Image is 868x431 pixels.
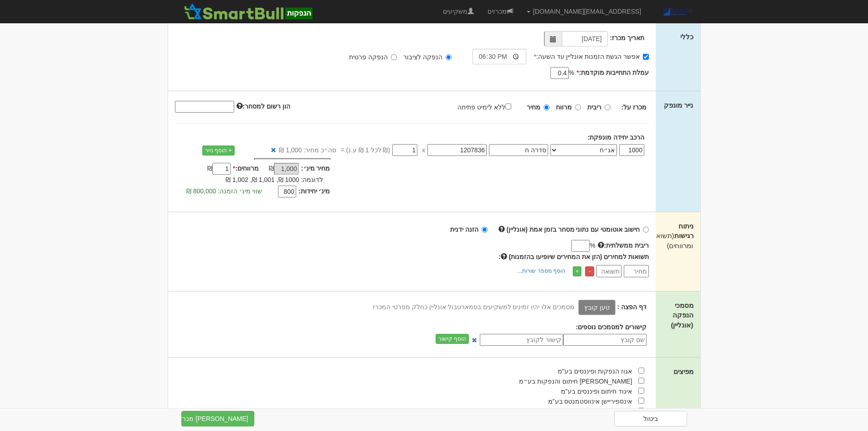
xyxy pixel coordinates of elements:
span: = [341,145,344,155]
input: מספר נייר [427,144,487,156]
input: כמות [619,144,644,156]
label: ניתוח רגישות [663,221,693,250]
input: מרווח [575,104,581,110]
label: הנפקה פרטית [349,52,397,62]
span: תשואות למחירים (הזן את המחירים שיופיעו בהזמנות) [509,253,649,260]
span: סה״כ מחיר: 1,000 ₪ [279,145,336,155]
input: קישור לקובץ [480,334,563,346]
span: (₪ לכל 1 ₪ ע.נ) [344,145,390,155]
div: ₪ [190,164,233,175]
input: תשואה [596,265,621,277]
input: שם הסדרה * [489,144,548,156]
strong: הרכב יחידה מונפקת: [588,134,644,141]
img: SmartBull Logo [181,2,315,21]
strong: מכרז על: [621,104,647,111]
label: כללי [680,32,693,42]
label: עמלת התחייבות מוקדמת: [576,68,649,77]
span: (תשואות ומרווחים) [650,232,693,249]
label: הנפקה לציבור [403,52,452,62]
label: מרווחים: [233,164,259,173]
strong: ריבית [587,104,601,111]
strong: מחיר [527,104,540,111]
span: x [422,145,425,155]
strong: הזנה ידנית [450,226,478,233]
input: ללא לימיט פתיחה [505,104,511,109]
strong: קישורים למסמכים נוספים: [576,323,647,331]
input: מחיר [544,104,550,110]
input: הזנה ידנית [482,227,488,233]
label: מינ׳ יחידות: [298,187,330,196]
span: שווי מינ׳ הזמנה: 800,000 ₪ [186,187,262,195]
label: טען קובץ [578,300,616,315]
strong: חישוב אוטומטי עם נתוני מסחר בזמן אמת (אונליין) [507,226,640,233]
span: איגוד חיתום ופיננסים בע"מ [561,388,632,395]
label: אפשר הגשת הזמנות אונליין עד השעה: [534,52,649,61]
div: ₪ [259,164,301,175]
button: הוסף קישור [436,334,469,344]
input: אפשר הגשת הזמנות אונליין עד השעה:* [643,54,649,60]
label: מסמכי הנפקה (אונליין) [663,301,693,330]
label: נייר מונפק [664,100,693,110]
input: חישוב אוטומטי עם נתוני מסחר בזמן אמת (אונליין) [643,227,649,233]
span: מסמכים אלו יהיו זמינים למשקיעים בסמארטבול אונליין כחלק מפרטי המכרז [373,303,575,311]
label: מחיר מינ׳: [301,164,330,173]
strong: מרווח [556,104,572,111]
label: : [498,252,649,261]
input: הנפקה לציבור [446,54,452,60]
input: מחיר [392,144,417,156]
input: מחיר [624,265,649,277]
span: % [590,241,595,250]
button: [PERSON_NAME] מכרז [181,411,254,426]
a: + הוסף נייר [202,145,235,156]
span: אגוז הנפקות ופיננסים בע"מ [558,368,632,375]
a: + [573,266,581,276]
label: ריבית ממשלתית: [598,241,649,250]
input: שם קובץ [563,334,647,346]
label: מפיצים [673,367,693,376]
input: הנפקה פרטית [391,54,397,60]
a: הוסף מספר שורות... [515,266,568,276]
label: תאריך מכרז: [610,33,645,42]
span: [PERSON_NAME] חיתום והנפקות בע״מ [519,378,632,385]
span: אינספיריישן אינווסטמנטס בע"מ [548,398,632,405]
a: ביטול [614,411,687,426]
span: [PERSON_NAME] קפיטל בע"מ [544,408,632,415]
strong: דף הפצה : [617,303,647,311]
span: % [569,68,574,77]
label: ללא לימיט פתיחה [457,102,520,112]
a: - [585,266,594,276]
span: לדוגמה: 1000 ₪, 1,001 ₪, 1,002 ₪ [226,176,323,183]
input: ריבית [605,104,611,110]
label: הון רשום למסחר: [236,102,290,111]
